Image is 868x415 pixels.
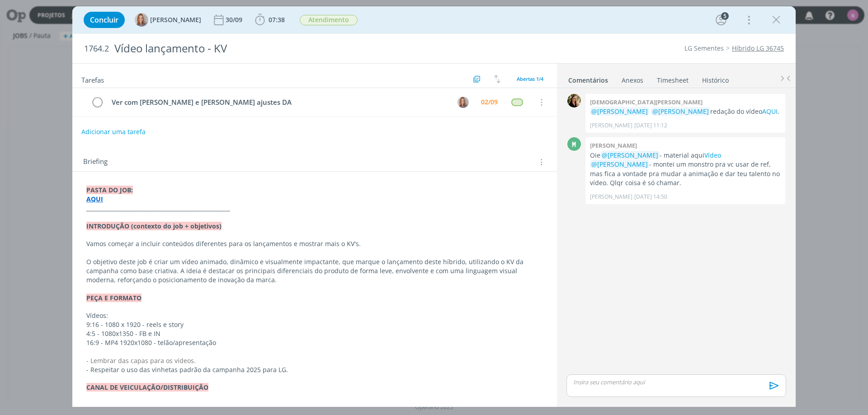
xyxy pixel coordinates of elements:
[84,44,109,54] span: 1764.2
[86,311,543,320] p: Vídeos:
[762,107,778,116] a: AQUI
[86,195,103,203] a: AQUI
[86,320,543,329] p: 9:16 - 1080 x 1920 - reels e story
[590,151,781,160] p: Oie - material aqui
[567,94,581,107] img: C
[634,193,667,201] span: [DATE] 14:50
[81,124,146,140] button: Adicionar uma tarefa
[81,74,104,84] span: Tarefas
[86,294,142,302] strong: PEÇA E FORMATO
[622,76,643,85] div: Anexos
[150,17,201,23] span: [PERSON_NAME]
[253,13,287,27] button: 07:38
[456,95,470,109] button: A
[656,72,689,85] a: Timesheet
[704,151,721,159] a: Vídeo
[90,16,118,23] span: Concluir
[458,97,469,108] img: A
[591,160,648,168] span: @[PERSON_NAME]
[590,98,703,106] b: [DEMOGRAPHIC_DATA][PERSON_NAME]
[494,75,500,83] img: arrow-down-up.svg
[590,193,632,201] p: [PERSON_NAME]
[135,13,201,27] button: A[PERSON_NAME]
[591,107,648,116] span: @[PERSON_NAME]
[86,186,133,194] strong: PASTA DO JOB:
[634,121,667,130] span: [DATE] 11:12
[86,239,543,248] p: Vamos começar a incluir conteúdos diferentes para os lançamentos e mostrar mais o KV's.
[108,97,449,108] div: Ver com [PERSON_NAME] e [PERSON_NAME] ajustes DA
[590,121,632,130] p: [PERSON_NAME]
[72,6,796,407] div: dialog
[86,356,196,365] span: - Lembrar das capas para os vídeos.
[83,156,108,168] span: Briefing
[567,137,581,151] div: M
[86,329,543,338] p: 4:5 - 1080x1350 - FB e IN
[86,204,230,212] strong: _____________________________________________________
[86,257,543,284] p: O objetivo deste job é criar um vídeo animado, dinâmico e visualmente impactante, que marque o la...
[86,383,208,392] strong: CANAL DE VEICULAÇÃO/DISTRIBUIÇÃO
[602,151,658,159] span: @[PERSON_NAME]
[590,141,637,149] b: [PERSON_NAME]
[481,99,498,105] div: 02/09
[299,14,358,26] button: Atendimento
[300,15,358,25] span: Atendimento
[732,44,784,52] a: Híbrido LG 36745
[590,107,781,116] p: redação do vídeo .
[517,75,543,82] span: Abertas 1/4
[86,365,543,374] p: - Respeitar o uso das vinhetas padrão da campanha 2025 para LG.
[684,44,724,52] a: LG Sementes
[111,37,489,60] div: Vídeo lançamento - KV
[714,13,728,27] button: 5
[135,13,148,27] img: A
[590,160,781,187] p: - montei um monstro pra vc usar de ref, mas fica a vontade pra mudar a animação e dar teu talento...
[86,338,543,347] p: 16:9 - MP4 1920x1080 - telão/apresentação
[269,15,285,24] span: 07:38
[721,12,729,20] div: 5
[568,72,609,85] a: Comentários
[86,222,222,230] strong: INTRODUÇÃO (contexto do job + objetivos)
[226,17,244,23] div: 30/09
[84,12,125,28] button: Concluir
[702,72,729,85] a: Histórico
[652,107,709,116] span: @[PERSON_NAME]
